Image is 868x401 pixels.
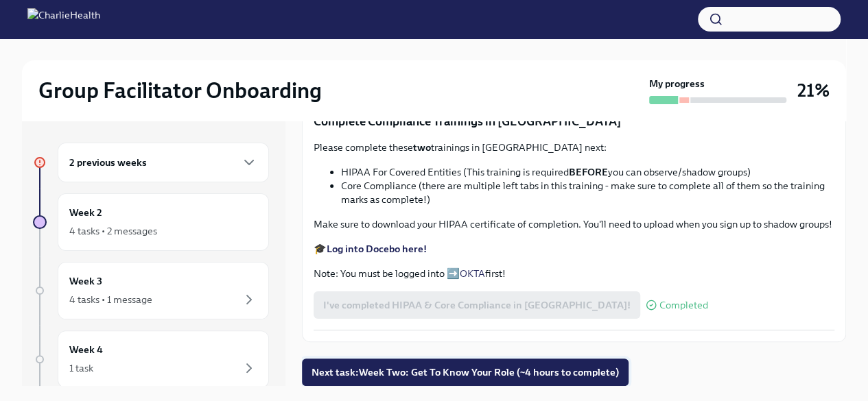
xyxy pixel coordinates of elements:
[314,217,834,231] p: Make sure to download your HIPAA certificate of completion. You'll need to upload when you sign u...
[649,77,705,90] strong: My progress
[33,330,269,388] a: Week 41 task
[797,78,830,103] h3: 21%
[69,224,157,238] div: 4 tasks • 2 messages
[69,342,103,357] h6: Week 4
[58,143,269,182] div: 2 previous weeks
[69,293,152,306] div: 4 tasks • 1 message
[314,141,834,154] p: Please complete these trainings in [GEOGRAPHIC_DATA] next:
[302,359,629,386] button: Next task:Week Two: Get To Know Your Role (~4 hours to complete)
[569,166,608,178] strong: BEFORE
[327,243,427,255] a: Log into Docebo here!
[460,267,485,280] a: OKTA
[413,141,431,154] strong: two
[27,8,100,30] img: CharlieHealth
[33,193,269,251] a: Week 24 tasks • 2 messages
[314,113,834,130] p: Complete Compliance Trainings in [GEOGRAPHIC_DATA]
[314,267,834,280] p: Note: You must be logged into ➡️ first!
[69,155,147,170] h6: 2 previous weeks
[659,300,708,311] span: Completed
[33,262,269,319] a: Week 34 tasks • 1 message
[312,365,619,379] span: Next task : Week Two: Get To Know Your Role (~4 hours to complete)
[341,179,834,206] li: Core Compliance (there are multiple left tabs in this training - make sure to complete all of the...
[314,242,834,256] p: 🎓
[341,165,834,179] li: HIPAA For Covered Entities (This training is required you can observe/shadow groups)
[38,77,322,104] h2: Group Facilitator Onboarding
[69,361,93,375] div: 1 task
[69,274,102,289] h6: Week 3
[69,205,102,220] h6: Week 2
